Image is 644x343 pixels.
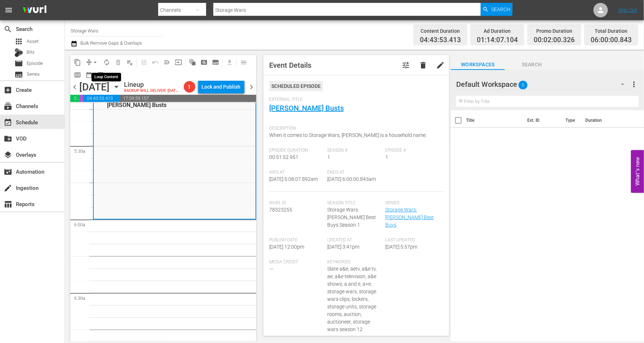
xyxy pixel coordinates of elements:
span: Reports [4,200,12,209]
span: Episode [14,59,23,68]
span: edit [436,61,445,70]
div: Scheduled Episode [269,81,323,91]
button: delete [414,57,432,74]
span: Description: [269,126,440,132]
span: Media Credit [269,259,324,265]
span: Workspaces [451,60,505,69]
span: Slate a&e, aetv, a&e tv, ae, a&e television, a&e shows, a and e, a+e, storage wars, storage wars ... [327,266,377,332]
span: 00:51:52.951 [269,154,298,160]
span: Series [27,71,40,78]
div: Lock and Publish [202,80,241,93]
span: Refresh All Search Blocks [184,55,198,69]
span: --- [269,266,274,272]
span: 78323255 [269,207,292,213]
span: toggle_off [108,71,116,79]
div: [PERSON_NAME] Busts [107,102,220,108]
span: content_copy [74,59,81,66]
span: menu [4,6,13,14]
span: Publish Date [269,237,324,243]
span: Episode [27,60,43,67]
span: Create [4,86,12,94]
span: 17:59:59.157 [119,95,256,102]
span: 0 [519,77,528,93]
button: tune [397,57,414,74]
button: Search [481,3,512,16]
button: Open Feedback Widget [631,150,644,193]
span: Search [4,25,12,34]
span: 1 [385,154,388,160]
span: Wurl Id [269,200,324,206]
div: Lineup [124,81,181,89]
span: Ingestion [4,184,12,192]
span: Series [14,70,23,79]
span: Ends At [327,170,382,175]
span: [DATE] 5:57pm [385,244,417,250]
div: Ad Duration [477,26,518,36]
span: Fill episodes with ad slates [161,57,173,68]
span: 1 [184,84,195,90]
div: BACKUP WILL DELIVER: [DATE] 4a (local) [124,89,181,93]
span: pageview_outlined [200,59,208,66]
img: ans4CAIJ8jUAAAAAAAAAAAAAAAAAAAAAAAAgQb4GAAAAAAAAAAAAAAAAAAAAAAAAJMjXAAAAAAAAAAAAAAAAAAAAAAAAgAT5G... [17,2,52,19]
button: Lock and Publish [198,80,244,93]
span: Airs At [269,170,324,175]
span: Season # [327,148,382,153]
a: [PERSON_NAME] Busts [269,104,344,112]
span: [DATE] 5:08:07.892am [269,176,318,182]
span: 04:43:53.413 [420,36,461,44]
span: 06:00:00.843 [591,36,632,44]
span: preview_outlined [97,71,104,79]
div: Promo Duration [534,26,575,36]
span: Overlays [4,151,12,159]
span: menu_open [163,59,170,66]
span: Search [491,3,510,16]
span: Last Updated [385,237,440,243]
button: edit [432,57,449,74]
th: Type [561,110,581,130]
span: 01:14:07.104 [477,36,518,44]
a: Storage Wars: [PERSON_NAME] Best Buys [385,207,434,228]
span: When it comes to Storage Wars, [PERSON_NAME] is a household name. [269,132,427,138]
span: Asset [27,38,39,45]
div: Default Workspace [456,74,631,94]
span: arrow_drop_down [92,59,99,66]
span: VOD [4,134,12,143]
button: more_vert [630,76,639,93]
span: Keywords [327,259,382,265]
span: Customize Event [401,61,410,70]
span: Event Details [269,61,311,70]
span: calendar_view_week_outlined [74,71,81,79]
div: Content Duration [420,26,461,36]
div: [DATE] [79,81,110,93]
th: Duration [581,110,625,130]
span: compress [85,59,93,66]
span: chevron_right [247,83,256,92]
span: delete [419,61,427,70]
span: Channels [4,102,12,111]
span: Automation [4,168,12,176]
span: 04:43:53.413 [83,95,119,102]
span: Created At [327,237,382,243]
span: Search [505,60,559,69]
span: autorenew_outlined [103,59,110,66]
span: Season Title [327,200,382,206]
span: Episode Duration [269,148,324,153]
span: [DATE] 12:00pm [269,244,304,250]
span: playlist_remove_outlined [126,59,133,66]
span: External Title [269,97,440,103]
span: chevron_left [70,83,79,92]
a: Sign Out [618,7,637,13]
span: Bits [27,49,35,56]
span: more_vert [630,80,639,89]
span: 00:02:00.326 [534,36,575,44]
span: input [175,59,182,66]
div: Total Duration [591,26,632,36]
span: auto_awesome_motion_outlined [189,59,196,66]
span: date_range_outlined [85,71,93,79]
span: 01:14:07.104 [70,95,80,102]
span: [DATE] 6:00:00.843am [327,176,376,182]
span: Storage Wars: [PERSON_NAME] Best Buys Season 1 [327,207,376,228]
span: [DATE] 3:41pm [327,244,359,250]
span: Bulk Remove Gaps & Overlaps [79,40,142,46]
span: Episode # [385,148,440,153]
